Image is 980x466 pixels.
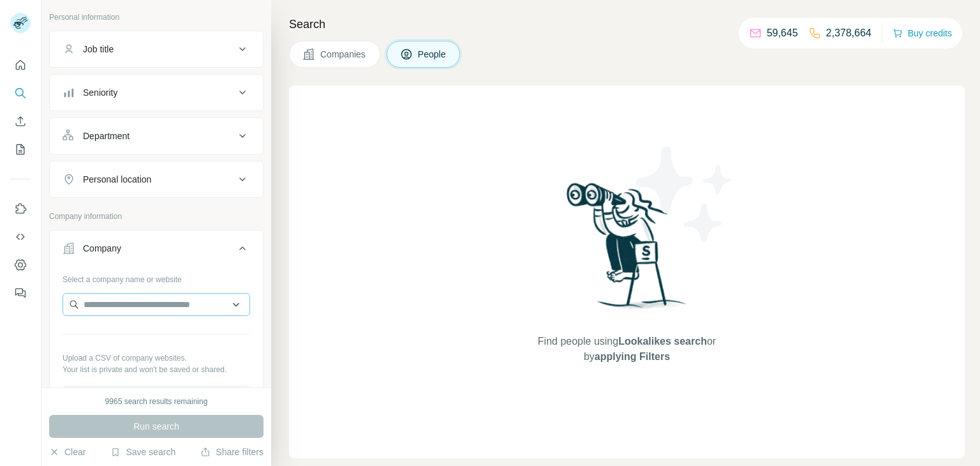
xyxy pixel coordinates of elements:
[10,197,31,220] button: Use Surfe on LinkedIn
[418,48,447,61] span: People
[10,253,31,276] button: Dashboard
[289,15,965,33] h4: Search
[83,130,130,142] div: Department
[50,121,263,151] button: Department
[83,173,151,186] div: Personal location
[10,54,31,77] button: Quick start
[63,386,250,409] button: Upload a list of companies
[767,26,798,41] p: 59,645
[618,336,707,347] span: Lookalikes search
[63,269,250,285] div: Select a company name or website
[627,137,742,252] img: Surfe Illustration - Stars
[83,242,121,255] div: Company
[10,225,31,248] button: Use Surfe API
[524,334,729,365] span: Find people using or by
[50,77,263,108] button: Seniority
[200,446,264,458] button: Share filters
[320,48,367,61] span: Companies
[50,34,263,64] button: Job title
[826,26,872,41] p: 2,378,664
[83,86,117,99] div: Seniority
[595,351,670,362] span: applying Filters
[49,211,264,222] p: Company information
[49,446,85,458] button: Clear
[83,43,114,56] div: Job title
[50,233,263,269] button: Company
[10,138,31,161] button: My lists
[105,396,208,407] div: 9965 search results remaining
[10,282,31,304] button: Feedback
[10,82,31,105] button: Search
[10,110,31,133] button: Enrich CSV
[561,179,694,322] img: Surfe Illustration - Woman searching with binoculars
[63,352,250,364] p: Upload a CSV of company websites.
[50,164,263,195] button: Personal location
[63,364,250,375] p: Your list is private and won't be saved or shared.
[893,24,952,42] button: Buy credits
[49,11,264,23] p: Personal information
[110,446,175,458] button: Save search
